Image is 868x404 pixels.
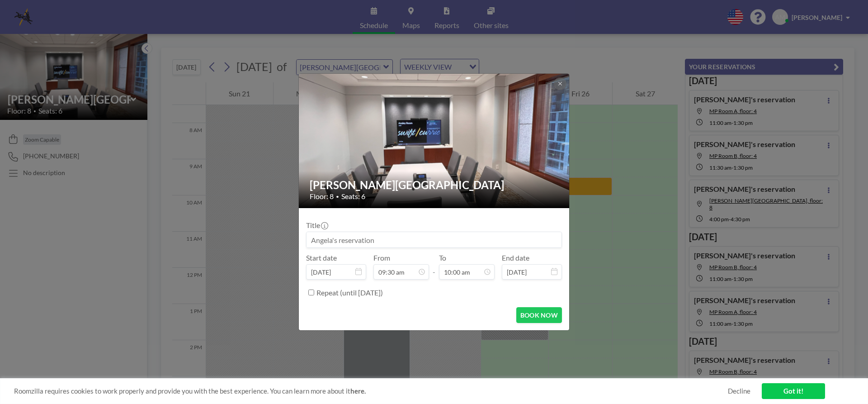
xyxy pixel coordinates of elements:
[14,387,728,395] span: Roomzilla requires cookies to work properly and provide you with the best experience. You can lea...
[502,253,529,262] label: End date
[439,253,446,262] label: To
[516,307,562,323] button: BOOK NOW
[336,193,339,200] span: •
[310,178,559,192] h2: [PERSON_NAME][GEOGRAPHIC_DATA]
[310,192,334,201] span: Floor: 8
[307,232,561,247] input: Angela's reservation
[762,383,825,399] a: Got it!
[341,192,365,201] span: Seats: 6
[373,253,390,262] label: From
[728,387,750,395] a: Decline
[306,221,327,230] label: Title
[306,253,337,262] label: Start date
[316,288,383,297] label: Repeat (until [DATE])
[299,39,570,242] img: 537.png
[350,387,366,395] a: here.
[433,257,435,276] span: -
